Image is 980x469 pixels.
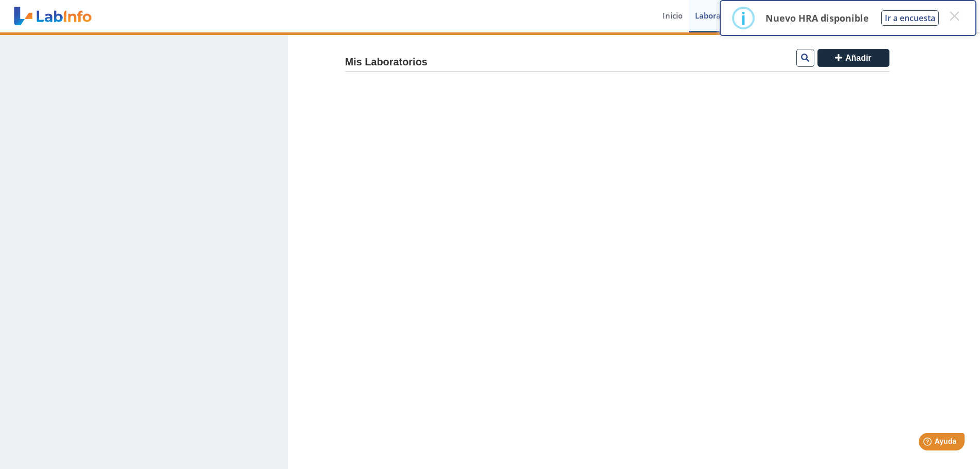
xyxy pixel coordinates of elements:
[765,12,869,24] p: Nuevo HRA disponible
[817,49,889,67] button: Añadir
[881,10,939,26] button: Ir a encuesta
[345,56,427,68] h4: Mis Laboratorios
[945,7,964,25] button: Close this dialog
[741,9,746,27] div: i
[845,54,871,62] span: Añadir
[888,429,969,458] iframe: Help widget launcher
